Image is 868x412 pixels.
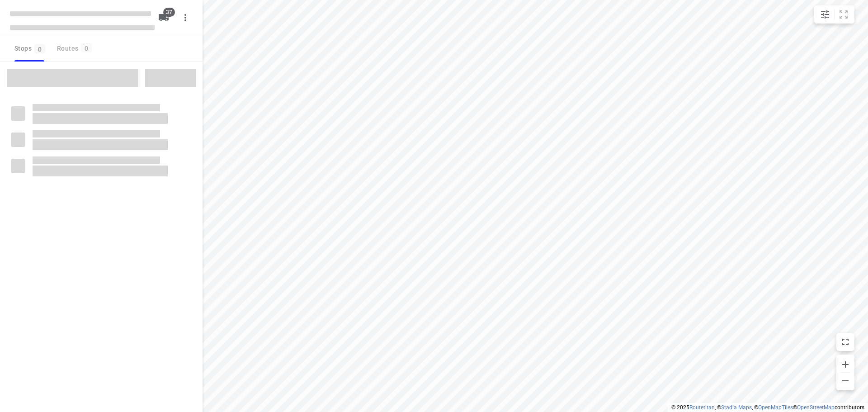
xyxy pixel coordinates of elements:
[797,404,835,411] a: OpenStreetMap
[816,5,834,24] button: Map settings
[814,5,854,24] div: small contained button group
[671,404,864,411] li: © 2025 , © , © © contributors
[758,404,793,411] a: OpenMapTiles
[689,404,715,411] a: Routetitan
[721,404,752,411] a: Stadia Maps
